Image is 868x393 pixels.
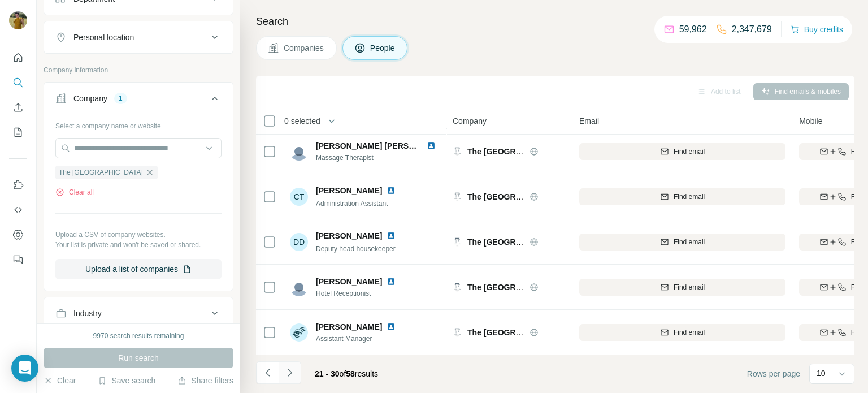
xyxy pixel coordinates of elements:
div: Personal location [73,32,134,43]
p: 2,347,679 [732,23,772,36]
img: LinkedIn logo [387,231,396,240]
button: Dashboard [9,224,27,245]
span: Mobile [799,115,822,127]
img: Logo of The Royal Crescent Hotel AND Spa [453,237,462,247]
button: Company1 [44,85,233,116]
img: Logo of The Royal Crescent Hotel AND Spa [453,283,462,292]
span: The [GEOGRAPHIC_DATA] [467,283,568,292]
button: Find email [579,188,785,205]
span: Email [579,115,599,127]
span: [PERSON_NAME] [316,276,382,287]
div: Company [73,93,107,104]
img: Logo of The Royal Crescent Hotel AND Spa [453,328,462,337]
div: 9970 search results remaining [93,331,184,341]
span: of [340,369,346,378]
h4: Search [256,14,854,29]
span: [PERSON_NAME] [316,321,382,332]
span: The [GEOGRAPHIC_DATA] [467,328,568,337]
img: Avatar [9,11,27,29]
div: 1 [114,93,127,103]
span: The [GEOGRAPHIC_DATA] [467,192,568,201]
span: The [GEOGRAPHIC_DATA] [59,167,143,178]
button: Enrich CSV [9,97,27,118]
span: Deputy head housekeeper [316,245,396,253]
img: Logo of The Royal Crescent Hotel AND Spa [453,147,462,156]
p: Upload a CSV of company websites. [55,230,222,240]
span: The [GEOGRAPHIC_DATA] [467,147,568,156]
button: Feedback [9,249,27,270]
span: Find email [674,237,705,247]
span: Rows per page [747,368,800,379]
img: LinkedIn logo [387,186,396,195]
button: Personal location [44,24,233,51]
span: Find email [674,282,705,292]
button: Find email [579,234,785,251]
img: Logo of The Royal Crescent Hotel AND Spa [453,192,462,201]
span: Find email [674,192,705,202]
span: Assistant Manager [316,334,400,344]
img: Avatar [290,323,308,342]
img: Avatar [290,278,308,296]
span: People [370,42,396,54]
span: 21 - 30 [315,369,340,378]
button: Use Surfe API [9,200,27,220]
span: [PERSON_NAME] [PERSON_NAME] [316,141,451,150]
button: Use Surfe on LinkedIn [9,175,27,195]
button: Find email [579,279,785,296]
span: Company [453,115,487,127]
div: Open Intercom Messenger [11,355,38,382]
span: [PERSON_NAME] [316,230,382,241]
button: Share filters [177,375,233,386]
span: Hotel Receptionist [316,288,400,299]
p: 10 [817,368,826,379]
button: Find email [579,324,785,341]
button: Clear all [55,187,94,197]
p: 59,962 [679,23,707,36]
p: Company information [44,65,233,75]
button: Quick start [9,47,27,68]
button: Navigate to next page [279,361,301,384]
button: Industry [44,300,233,327]
button: Clear [44,375,76,386]
span: The [GEOGRAPHIC_DATA] [467,237,568,247]
img: LinkedIn logo [387,322,396,331]
span: 0 selected [284,115,320,127]
span: Administration Assistant [316,200,388,208]
button: Upload a list of companies [55,259,222,279]
button: Navigate to previous page [256,361,279,384]
div: Select a company name or website [55,116,222,131]
button: Save search [98,375,155,386]
div: CT [290,188,308,206]
div: DD [290,233,308,251]
img: LinkedIn logo [427,141,436,150]
button: Search [9,72,27,93]
span: [PERSON_NAME] [316,185,382,196]
p: Your list is private and won't be saved or shared. [55,240,222,250]
button: Buy credits [791,21,843,37]
span: Find email [674,146,705,157]
button: My lists [9,122,27,142]
span: results [315,369,378,378]
span: Find email [674,327,705,338]
button: Find email [579,143,785,160]
img: Avatar [290,142,308,161]
span: 58 [346,369,355,378]
div: Industry [73,308,102,319]
span: Companies [284,42,325,54]
span: Massage Therapist [316,153,440,163]
img: LinkedIn logo [387,277,396,286]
